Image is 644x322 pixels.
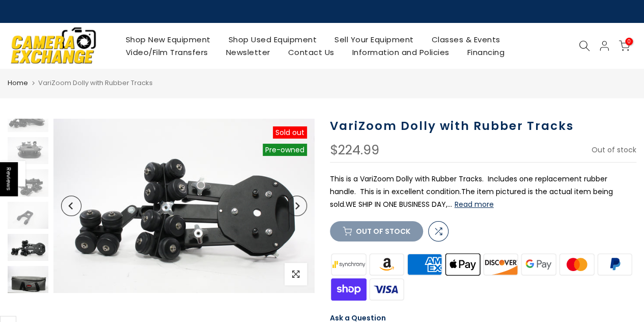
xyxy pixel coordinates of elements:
a: Classes & Events [423,33,509,46]
a: Financing [458,46,514,59]
a: Sell Your Equipment [326,33,423,46]
img: shopify pay [330,277,368,302]
img: synchrony [330,252,368,277]
button: Next [287,196,307,216]
img: apple pay [443,252,482,277]
button: Previous [61,196,81,216]
a: Information and Policies [343,46,458,59]
img: master [557,252,596,277]
span: VariZoom Dolly with Rubber Tracks [38,78,153,88]
img: amazon payments [368,252,406,277]
a: Home [8,78,28,88]
h1: VariZoom Dolly with Rubber Tracks [330,119,637,133]
button: Read more [455,200,494,209]
a: Newsletter [217,46,279,59]
a: Shop New Equipment [117,33,219,46]
a: 0 [619,40,630,51]
img: visa [368,277,406,302]
img: american express [406,252,444,277]
a: Contact Us [279,46,343,59]
img: paypal [596,252,634,277]
img: discover [482,252,520,277]
p: This is a VariZoom Dolly with Rubber Tracks. Includes one replacement rubber handle. This is in e... [330,173,637,211]
div: $224.99 [330,144,379,157]
span: 0 [625,38,633,45]
span: Out of stock [592,145,636,155]
img: google pay [520,252,558,277]
a: Shop Used Equipment [219,33,326,46]
a: Video/Film Transfers [117,46,217,59]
